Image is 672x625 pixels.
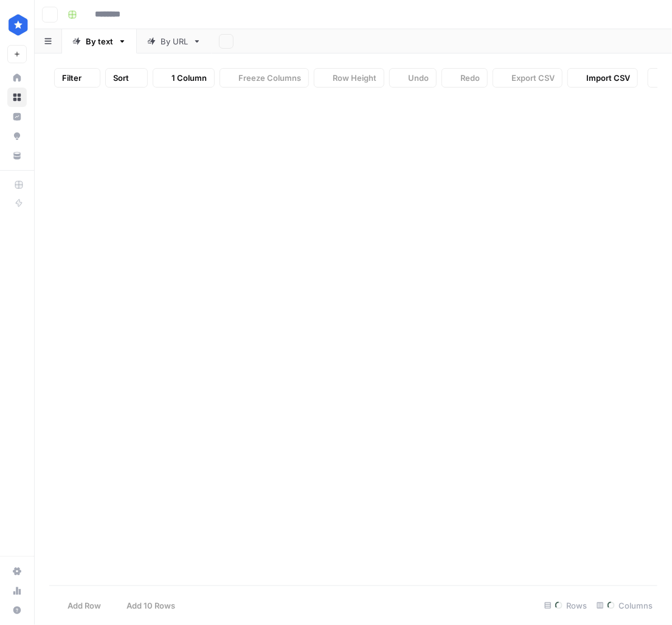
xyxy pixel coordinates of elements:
[586,72,630,84] span: Import CSV
[126,599,175,612] span: Add 10 Rows
[567,68,638,88] button: Import CSV
[460,72,480,84] span: Redo
[539,596,592,615] div: Rows
[7,562,27,581] a: Settings
[333,72,376,84] span: Row Height
[389,68,437,88] button: Undo
[49,596,108,615] button: Add Row
[153,68,215,88] button: 1 Column
[238,72,301,84] span: Freeze Columns
[7,14,29,36] img: ConsumerAffairs Logo
[86,35,113,47] div: By text
[314,68,384,88] button: Row Height
[7,107,27,126] a: Insights
[7,146,27,165] a: Your Data
[7,601,27,620] button: Help + Support
[62,29,137,54] a: By text
[408,72,429,84] span: Undo
[7,88,27,107] a: Browse
[220,68,309,88] button: Freeze Columns
[161,35,188,47] div: By URL
[7,581,27,601] a: Usage
[113,72,129,84] span: Sort
[592,596,657,615] div: Columns
[442,68,488,88] button: Redo
[511,72,555,84] span: Export CSV
[171,72,207,84] span: 1 Column
[68,599,101,612] span: Add Row
[54,68,100,88] button: Filter
[7,68,27,88] a: Home
[105,68,148,88] button: Sort
[108,596,182,615] button: Add 10 Rows
[137,29,212,54] a: By URL
[493,68,563,88] button: Export CSV
[62,72,81,84] span: Filter
[7,10,27,40] button: Workspace: ConsumerAffairs
[7,126,27,146] a: Opportunities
